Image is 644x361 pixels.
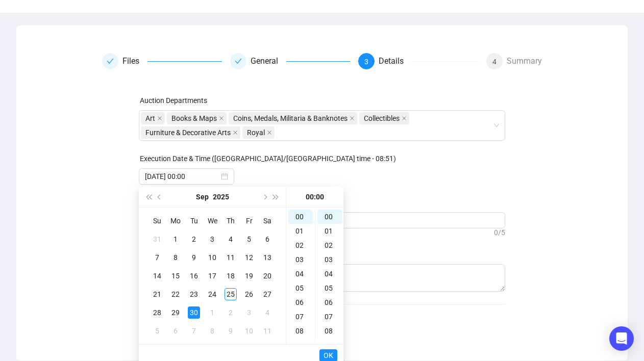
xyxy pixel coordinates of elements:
[206,325,218,337] div: 8
[258,285,277,303] td: 2025-09-27
[188,306,200,319] div: 30
[151,325,163,337] div: 5
[288,295,313,310] div: 06
[206,270,218,282] div: 17
[141,112,165,124] span: Art
[317,310,342,324] div: 07
[290,187,339,207] div: 00:00
[243,251,255,264] div: 12
[258,322,277,340] td: 2025-10-11
[185,285,203,303] td: 2025-09-23
[221,322,240,340] td: 2025-10-09
[169,270,182,282] div: 15
[151,251,163,264] div: 7
[213,187,229,207] button: Choose a year
[148,248,166,267] td: 2025-09-07
[258,230,277,248] td: 2025-09-06
[206,288,218,300] div: 24
[402,116,407,121] span: close
[317,295,342,310] div: 06
[206,251,218,264] div: 10
[206,233,218,245] div: 3
[203,322,221,340] td: 2025-10-08
[317,281,342,295] div: 05
[225,251,237,264] div: 11
[240,285,258,303] td: 2025-09-26
[243,325,255,337] div: 10
[169,233,182,245] div: 1
[188,233,200,245] div: 2
[185,212,203,230] th: Tu
[233,113,348,124] span: Coins, Medals, Militaria & Banknotes
[221,267,240,285] td: 2025-09-18
[379,53,412,69] div: Details
[233,130,238,135] span: close
[258,248,277,267] td: 2025-09-13
[203,248,221,267] td: 2025-09-10
[267,130,272,135] span: close
[261,325,274,337] div: 11
[151,288,163,300] div: 21
[151,306,163,319] div: 28
[225,325,237,337] div: 9
[203,267,221,285] td: 2025-09-17
[169,251,182,264] div: 8
[364,113,400,124] span: Collectibles
[258,267,277,285] td: 2025-09-20
[203,212,221,230] th: We
[206,306,218,319] div: 1
[145,113,155,124] span: Art
[196,187,209,207] button: Choose a month
[141,126,240,139] span: Furniture & Decorative Arts
[261,306,274,319] div: 4
[261,270,274,282] div: 20
[148,303,166,322] td: 2025-09-28
[492,58,497,66] span: 4
[261,288,274,300] div: 27
[261,233,274,245] div: 6
[317,252,342,267] div: 03
[169,325,182,337] div: 6
[230,53,350,69] div: General
[169,306,182,319] div: 29
[167,112,227,124] span: Books & Maps
[140,154,396,163] label: Execution Date & Time (Europe/London time - 08:51)
[148,322,166,340] td: 2025-10-05
[261,251,274,264] div: 13
[258,212,277,230] th: Sa
[240,248,258,267] td: 2025-09-12
[185,230,203,248] td: 2025-09-02
[270,187,282,207] button: Next year (Control + right)
[151,270,163,282] div: 14
[243,306,255,319] div: 3
[221,248,240,267] td: 2025-09-11
[188,251,200,264] div: 9
[229,112,357,124] span: Coins, Medals, Militaria & Banknotes
[148,230,166,248] td: 2025-08-31
[288,338,313,352] div: 09
[166,248,185,267] td: 2025-09-08
[243,270,255,282] div: 19
[364,58,368,66] span: 3
[203,303,221,322] td: 2025-10-01
[185,267,203,285] td: 2025-09-16
[225,233,237,245] div: 4
[169,288,182,300] div: 22
[148,267,166,285] td: 2025-09-14
[166,267,185,285] td: 2025-09-15
[140,96,207,105] label: Auction Departments
[359,112,409,124] span: Collectibles
[243,288,255,300] div: 26
[221,212,240,230] th: Th
[317,338,342,352] div: 09
[609,326,634,351] div: Open Intercom Messenger
[259,187,270,207] button: Next month (PageDown)
[258,303,277,322] td: 2025-10-04
[185,248,203,267] td: 2025-09-09
[317,210,342,224] div: 00
[240,267,258,285] td: 2025-09-19
[317,224,342,238] div: 01
[166,285,185,303] td: 2025-09-22
[148,285,166,303] td: 2025-09-21
[188,325,200,337] div: 7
